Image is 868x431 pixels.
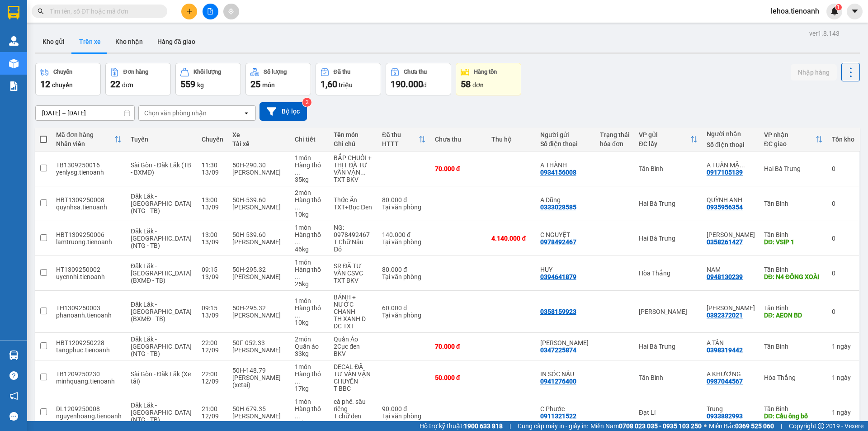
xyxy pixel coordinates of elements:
[540,273,576,280] div: 0394641879
[639,200,698,207] div: Hai Bà Trưng
[832,270,854,277] div: 0
[232,304,286,312] div: 50H-295.32
[295,420,325,427] div: 32 kg
[38,8,44,14] span: search
[491,136,531,143] div: Thu hộ
[474,69,497,75] div: Hàng tồn
[202,273,223,280] div: 13/09
[540,231,591,238] div: C NGUYỆT
[295,336,325,343] div: 2 món
[382,273,425,280] div: Tại văn phòng
[245,63,311,95] button: Số lượng25món
[837,4,840,10] span: 1
[634,128,702,152] th: Toggle SortBy
[639,374,698,381] div: Tân Bình
[243,109,250,117] svg: open
[709,421,774,431] span: Miền Bắc
[382,405,425,412] div: 90.000 đ
[36,106,134,120] input: Select a date range.
[52,81,73,89] span: chuyến
[639,131,690,138] div: VP gửi
[707,169,743,176] div: 0917105139
[295,176,325,183] div: 35 kg
[540,346,576,354] div: 0347225874
[764,140,816,147] div: ĐC giao
[707,231,755,238] div: C Lưu
[334,336,373,343] div: Quần Áo
[316,63,381,95] button: Đã thu1,60 triệu
[50,6,156,16] input: Tìm tên, số ĐT hoặc mã đơn
[382,238,425,246] div: Tại văn phòng
[202,405,223,412] div: 21:00
[600,131,630,138] div: Trạng thái
[40,79,50,90] span: 12
[707,405,755,412] div: Trung
[131,336,192,357] span: Đăk Lăk - [GEOGRAPHIC_DATA] (NTG - TB)
[123,69,148,75] div: Đơn hàng
[847,4,863,19] button: caret-down
[764,266,823,273] div: Tân Bình
[202,196,223,204] div: 13:00
[334,412,373,427] div: T chữ đen cam
[707,161,755,169] div: A TUẤN MẬP ♣
[56,339,122,346] div: HBT1209250228
[9,371,18,380] span: question-circle
[764,343,823,350] div: Tân Bình
[295,280,325,288] div: 25 kg
[334,363,373,385] div: DECAL ĐÃ TƯ VẤN VẬN CHUYỂN
[764,231,823,238] div: Tân Bình
[131,402,192,423] span: Đăk Lăk - [GEOGRAPHIC_DATA] (NTG - TB)
[122,81,133,89] span: đơn
[334,262,373,277] div: SR ĐÃ TƯ VẤN CSVC
[540,161,591,169] div: A THÀNH
[232,231,286,238] div: 50H-539.60
[540,169,576,176] div: 0934156008
[295,378,300,385] span: ...
[131,161,191,176] span: Sài Gòn - Đăk Lăk (TB - BXMĐ)
[56,231,122,238] div: HBT1309250006
[707,238,743,246] div: 0358261427
[764,304,823,312] div: Tân Bình
[835,4,842,10] sup: 1
[56,140,114,147] div: Nhân viên
[435,165,483,172] div: 70.000 đ
[735,422,774,430] strong: 0369 525 060
[202,161,223,169] div: 11:30
[832,165,854,172] div: 0
[56,266,122,273] div: HT1309250002
[295,246,325,253] div: 46 kg
[334,154,373,176] div: BẮP CHUỐI + THỊT ĐÃ TƯ VẤN VẬN CHUYỂN
[181,4,197,19] button: plus
[420,421,503,431] span: Hỗ trợ kỹ thuật:
[197,81,204,89] span: kg
[295,238,300,246] span: ...
[740,161,745,169] span: ...
[9,59,19,68] img: warehouse-icon
[759,128,827,152] th: Toggle SortBy
[56,169,122,176] div: yenlysg.tienoanh
[232,273,286,280] div: [PERSON_NAME]
[8,6,19,19] img: logo-vxr
[382,266,425,273] div: 80.000 đ
[52,128,126,152] th: Toggle SortBy
[472,81,484,89] span: đơn
[540,405,591,412] div: C Phước
[590,421,702,431] span: Miền Nam
[334,224,373,238] div: NG: 0978492467
[35,31,72,52] button: Kho gửi
[202,378,223,385] div: 12/09
[382,196,425,204] div: 80.000 đ
[203,4,218,19] button: file-add
[295,161,325,176] div: Hàng thông thường
[464,422,503,430] strong: 1900 633 818
[707,339,755,346] div: A TÂN
[540,196,591,204] div: A Dũng
[764,405,823,412] div: Tân Bình
[232,131,286,138] div: Xe
[540,308,576,315] div: 0358159923
[108,31,150,52] button: Kho nhận
[809,28,840,38] div: ver 1.8.143
[56,405,122,412] div: DL1209250008
[707,273,743,280] div: 0948130239
[295,154,325,161] div: 1 món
